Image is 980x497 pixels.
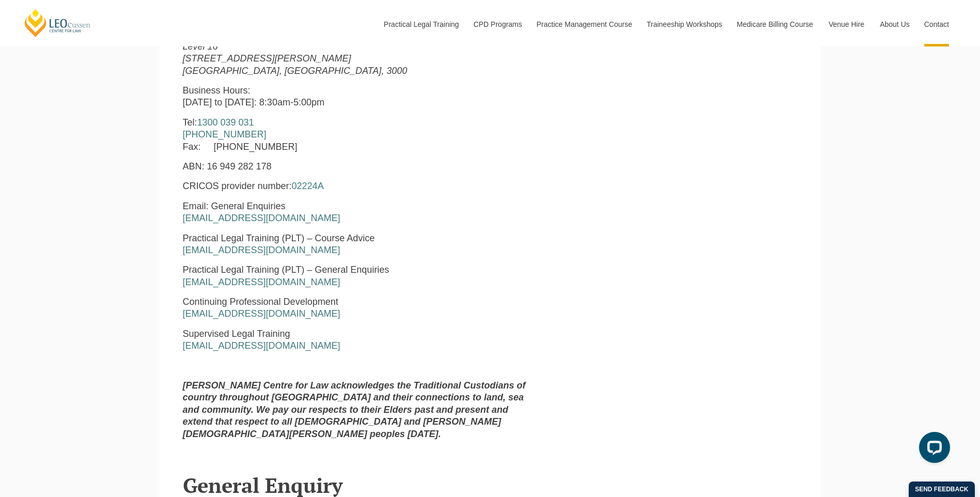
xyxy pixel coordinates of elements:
p: Tel: Fax: [PHONE_NUMBER] [183,117,535,153]
a: CPD Programs [465,2,528,46]
p: Email: General Enquiries [183,200,535,225]
a: Practical Legal Training [376,2,466,46]
em: [GEOGRAPHIC_DATA], [GEOGRAPHIC_DATA], 3000 [183,66,408,76]
a: About Us [872,2,916,46]
p: CRICOS provider number: [183,180,535,192]
p: Continuing Professional Development [183,296,535,320]
a: Contact [916,2,957,46]
a: Traineeship Workshops [639,2,729,46]
iframe: LiveChat chat widget [911,428,954,471]
a: 1300 039 031 [197,117,254,128]
a: [PHONE_NUMBER] [183,129,267,139]
h2: General Enquiry [183,474,798,496]
em: Level 16 [183,41,218,52]
a: Medicare Billing Course [729,2,821,46]
p: Practical Legal Training (PLT) – Course Advice [183,232,535,257]
strong: [PERSON_NAME] Centre for Law acknowledges the Traditional Custodians of country throughout [GEOGR... [183,380,526,439]
p: Business Hours: [DATE] to [DATE]: 8:30am-5:00pm [183,85,535,109]
p: Supervised Legal Training [183,328,535,352]
span: Practical Legal Training (PLT) – General Enquiries [183,265,390,275]
p: ABN: 16 949 282 178 [183,161,535,173]
em: [STREET_ADDRESS][PERSON_NAME] [183,53,351,64]
a: Venue Hire [821,2,872,46]
a: 02224A [292,181,324,191]
a: [PERSON_NAME] Centre for Law [23,8,92,38]
a: [EMAIL_ADDRESS][DOMAIN_NAME] [183,340,340,351]
a: [EMAIL_ADDRESS][DOMAIN_NAME] [183,245,340,255]
a: Practice Management Course [529,2,639,46]
a: [EMAIL_ADDRESS][DOMAIN_NAME] [183,213,340,223]
a: [EMAIL_ADDRESS][DOMAIN_NAME] [183,308,340,319]
a: [EMAIL_ADDRESS][DOMAIN_NAME] [183,277,340,287]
